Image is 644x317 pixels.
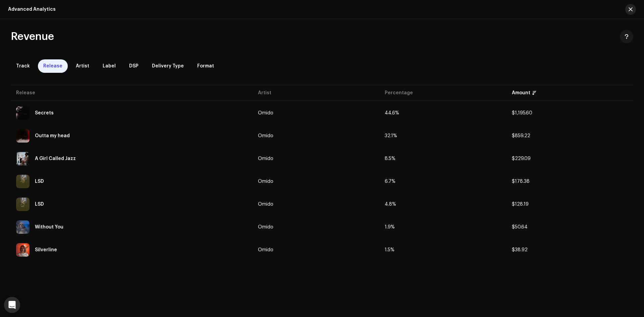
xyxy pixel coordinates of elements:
span: 32.1% [385,134,397,138]
span: $1,195.60 [512,111,532,115]
span: $38.92 [512,248,528,252]
span: 6.7% [385,179,395,184]
div: Omido [258,248,273,252]
span: $128.19 [512,202,529,207]
span: Delivery Type [152,63,184,69]
span: DSP [129,63,139,69]
span: $50.64 [512,225,528,229]
span: 1.9% [385,225,395,229]
span: 4.8% [385,202,396,207]
span: $229.09 [512,156,531,161]
div: Open Intercom Messenger [4,297,20,313]
div: Omido [258,225,273,229]
span: Format [197,63,214,69]
div: Omido [258,202,273,207]
span: 44.6% [385,111,399,115]
span: 8.5% [385,156,395,161]
div: Omido [258,111,273,115]
span: Label [103,63,116,69]
span: $178.38 [512,179,530,184]
div: Omido [258,156,273,161]
div: Omido [258,134,273,138]
span: 1.5% [385,248,394,252]
div: Omido [258,179,273,184]
span: $859.22 [512,134,530,138]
